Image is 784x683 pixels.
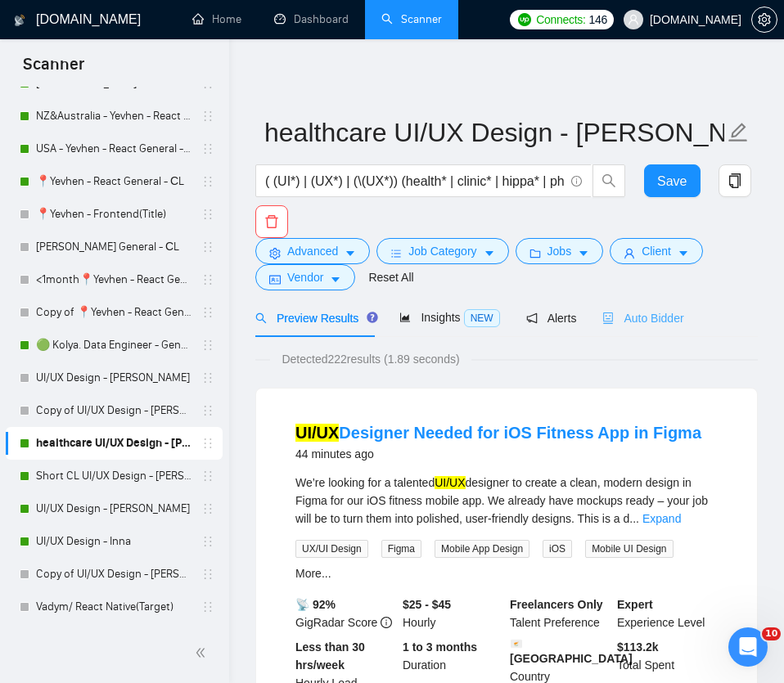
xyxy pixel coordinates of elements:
[36,460,191,492] a: Short CL UI/UX Design - [PERSON_NAME]
[255,312,373,325] span: Preview Results
[399,311,499,324] span: Insights
[201,110,214,123] span: holder
[610,238,703,264] button: userClientcaret-down
[256,214,287,229] span: delete
[36,198,191,231] a: 📍Yevhen - Frontend(Title)
[201,273,214,286] span: holder
[526,312,577,325] span: Alerts
[728,627,768,667] iframe: Intercom live chat
[571,176,582,186] span: info-circle
[536,11,585,29] span: Connects:
[36,492,191,525] a: UI/UX Design - [PERSON_NAME]
[201,470,214,483] span: holder
[36,362,191,394] a: UI/UX Design - [PERSON_NAME]
[274,12,349,26] a: dashboardDashboard
[376,238,508,264] button: barsJob Categorycaret-down
[36,394,191,427] a: Copy of UI/UX Design - [PERSON_NAME]
[36,525,191,558] a: UI/UX Design - Inna
[403,640,477,654] b: 1 to 3 months
[624,247,635,259] span: user
[751,7,777,33] button: setting
[399,595,507,631] div: Hourly
[762,627,781,640] span: 10
[719,173,750,188] span: copy
[295,444,701,464] div: 44 minutes ago
[602,312,683,325] span: Auto Bidder
[642,512,681,525] a: Expand
[399,312,411,323] span: area-chart
[269,273,281,285] span: idcard
[264,112,724,153] input: Scanner name...
[529,247,541,259] span: folder
[516,238,604,264] button: folderJobscaret-down
[255,264,355,290] button: idcardVendorcaret-down
[36,100,191,133] a: NZ&Australia - Yevhen - React General - СL
[295,598,336,611] b: 📡 92%
[585,540,673,558] span: Mobile UI Design
[36,165,191,198] a: 📍Yevhen - React General - СL
[201,600,214,613] span: holder
[195,645,211,661] span: double-left
[201,568,214,581] span: holder
[657,171,687,191] span: Save
[201,240,214,254] span: holder
[330,273,341,285] span: caret-down
[678,247,689,259] span: caret-down
[365,310,380,325] div: Tooltip anchor
[578,247,589,259] span: caret-down
[295,474,718,528] div: We’re looking for a talented designer to create a clean, modern design in Figma for our iOS fitne...
[435,540,529,558] span: Mobile App Design
[390,247,402,259] span: bars
[403,598,451,611] b: $25 - $45
[518,13,531,26] img: upwork-logo.png
[507,595,614,631] div: Talent Preference
[617,640,659,654] b: $ 113.2k
[287,268,323,286] span: Vendor
[14,7,25,34] img: logo
[593,164,625,197] button: search
[201,306,214,319] span: holder
[36,231,191,263] a: [PERSON_NAME] General - СL
[255,238,370,264] button: settingAdvancedcaret-down
[435,476,465,489] mark: UI/UX
[36,591,191,623] a: Vadym/ React Native(Target)
[719,164,751,197] button: copy
[201,208,214,221] span: holder
[36,133,191,165] a: USA - Yevhen - React General - СL
[201,502,214,515] span: holder
[617,598,653,611] b: Expert
[201,535,214,548] span: holder
[543,540,572,558] span: iOS
[484,247,495,259] span: caret-down
[510,598,603,611] b: Freelancers Only
[629,512,639,525] span: ...
[368,268,413,286] a: Reset All
[295,640,365,672] b: Less than 30 hrs/week
[192,12,241,26] a: homeHome
[36,263,191,296] a: <1month📍Yevhen - React General - СL
[295,540,368,558] span: UX/UI Design
[547,242,572,260] span: Jobs
[589,11,607,29] span: 146
[10,52,97,87] span: Scanner
[728,122,749,143] span: edit
[642,242,671,260] span: Client
[295,424,701,442] a: UI/UXDesigner Needed for iOS Fitness App in Figma
[295,567,331,580] a: More...
[381,617,392,628] span: info-circle
[269,247,281,259] span: setting
[751,13,777,26] a: setting
[511,638,522,649] img: 🇨🇾
[408,242,476,260] span: Job Category
[381,12,442,26] a: searchScanner
[201,437,214,450] span: holder
[201,339,214,352] span: holder
[295,424,339,442] mark: UI/UX
[593,173,624,188] span: search
[644,164,701,197] button: Save
[201,404,214,417] span: holder
[752,13,777,26] span: setting
[255,205,288,238] button: delete
[255,312,267,324] span: search
[464,309,500,327] span: NEW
